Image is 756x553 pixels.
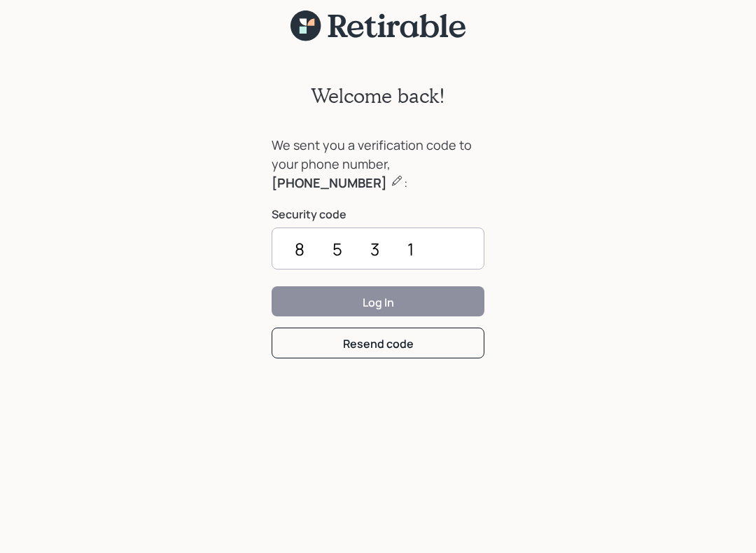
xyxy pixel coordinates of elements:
[272,206,484,222] label: Security code
[272,328,484,358] button: Resend code
[272,286,484,316] button: Log In
[343,336,414,351] div: Resend code
[272,227,484,269] input: ••••
[363,295,394,310] div: Log In
[311,84,445,108] h2: Welcome back!
[272,174,387,191] b: [PHONE_NUMBER]
[272,136,484,192] div: We sent you a verification code to your phone number, :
